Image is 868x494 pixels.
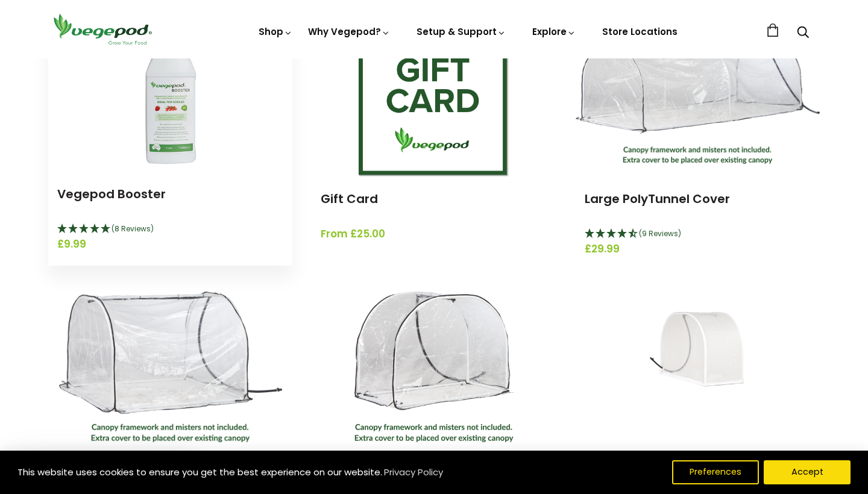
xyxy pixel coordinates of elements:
[112,224,154,234] span: (8 Reviews)
[417,25,506,38] a: Setup & Support
[354,292,514,442] img: Small PolyTunnel Cover
[532,25,576,38] a: Explore
[308,25,390,38] a: Why Vegepod?
[321,190,378,207] a: Gift Card
[639,228,681,239] span: (9 Reviews)
[382,461,445,483] a: Privacy Policy (opens in a new tab)
[59,292,282,442] img: Medium PolyTunnel Cover
[57,237,283,252] span: £9.99
[321,227,547,242] span: From £25.00
[585,227,811,242] div: 4.44 Stars - 9 Reviews
[57,186,166,202] a: Vegepod Booster
[359,26,509,177] img: Gift Card
[57,222,283,237] div: 5 Stars - 8 Reviews
[17,466,382,478] span: This website uses cookies to ensure you get the best experience on our website.
[259,25,292,38] a: Shop
[95,21,246,172] img: Vegepod Booster
[797,27,809,40] a: Search
[602,25,678,38] a: Store Locations
[576,39,820,164] img: Large PolyTunnel Cover
[585,242,811,257] span: £29.99
[672,460,759,484] button: Preferences
[48,12,157,46] img: Vegepod
[650,292,746,442] img: Replacement VegeCover Kit – Small (includes poles, connectors, hinge clips, misters and mesh cover)
[585,190,730,207] a: Large PolyTunnel Cover
[764,460,851,484] button: Accept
